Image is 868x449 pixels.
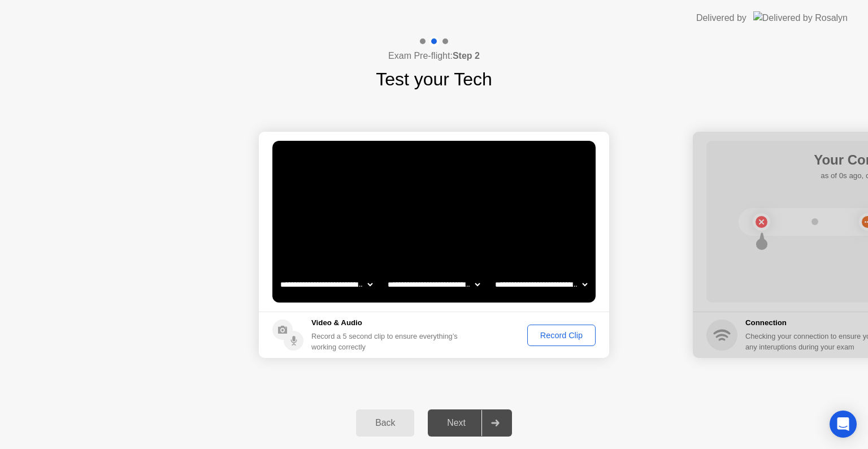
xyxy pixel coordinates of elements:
[696,11,747,25] div: Delivered by
[830,411,857,438] div: Open Intercom Messenger
[376,66,492,93] h1: Test your Tech
[753,11,848,24] img: Delivered by Rosalyn
[311,331,462,352] div: Record a 5 second clip to ensure everything’s working correctly
[356,409,414,437] button: Back
[278,273,375,296] select: Available cameras
[311,317,462,329] h5: Video & Audio
[527,325,596,346] button: Record Clip
[453,51,480,61] b: Step 2
[531,331,592,340] div: Record Clip
[359,418,411,428] div: Back
[431,418,481,428] div: Next
[388,49,480,63] h4: Exam Pre-flight:
[493,273,589,296] select: Available microphones
[428,409,512,437] button: Next
[385,273,482,296] select: Available speakers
